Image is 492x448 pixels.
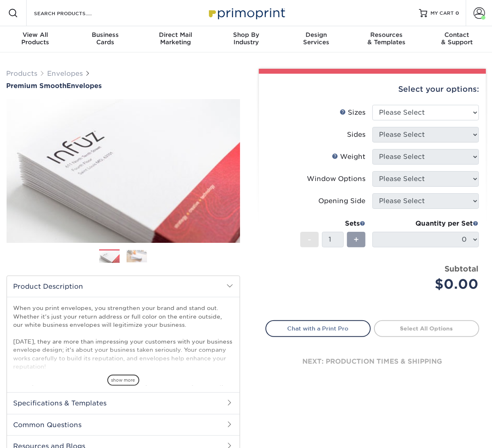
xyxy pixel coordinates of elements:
[7,91,240,252] img: Premium Smooth 01
[351,31,422,38] span: Resources
[422,26,492,52] a: Contact& Support
[372,219,479,229] div: Quantity per Set
[281,31,351,38] span: Design
[354,233,359,246] span: +
[141,31,211,46] div: Marketing
[70,31,141,38] span: Business
[456,10,459,16] span: 0
[70,26,141,52] a: BusinessCards
[445,264,479,273] strong: Subtotal
[332,152,366,162] div: Weight
[347,130,366,140] div: Sides
[7,82,240,90] a: Premium SmoothEnvelopes
[265,337,479,386] div: next: production times & shipping
[141,26,211,52] a: Direct MailMarketing
[211,26,281,52] a: Shop ByIndustry
[340,108,366,118] div: Sizes
[351,31,422,46] div: & Templates
[48,70,83,77] a: Envelopes
[307,174,366,184] div: Window Options
[127,250,147,262] img: Envelopes 02
[379,274,479,294] div: $0.00
[7,70,38,77] a: Products
[422,31,492,46] div: & Support
[70,31,141,46] div: Cards
[281,31,351,46] div: Services
[422,31,492,38] span: Contact
[431,10,454,17] span: MY CART
[265,74,479,105] div: Select your options:
[141,31,211,38] span: Direct Mail
[99,250,120,264] img: Envelopes 01
[7,276,240,297] h2: Product Description
[211,31,281,46] div: Industry
[7,82,240,90] h1: Envelopes
[308,233,311,246] span: -
[300,219,366,229] div: Sets
[265,320,371,337] a: Chat with a Print Pro
[107,375,139,386] span: show more
[33,8,113,18] input: SEARCH PRODUCTS.....
[7,82,67,90] span: Premium Smooth
[211,31,281,38] span: Shop By
[281,26,351,52] a: DesignServices
[351,26,422,52] a: Resources& Templates
[319,196,366,206] div: Opening Side
[205,4,287,22] img: Primoprint
[374,320,479,337] a: Select All Options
